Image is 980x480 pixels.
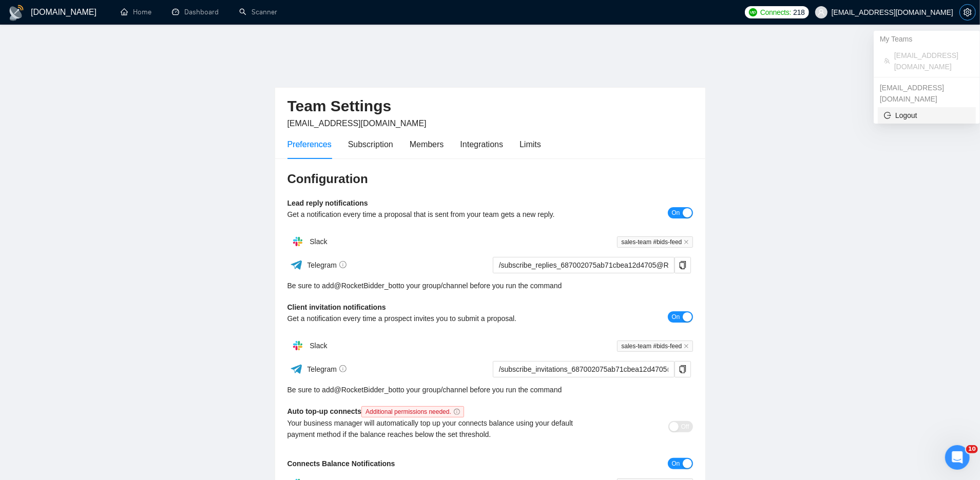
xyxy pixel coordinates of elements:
span: On [671,207,680,218]
b: Client invitation notifications [287,303,386,311]
button: setting [959,4,976,21]
span: On [671,458,680,469]
img: upwork-logo.png [749,8,757,16]
div: Your business manager will automatically top up your connects balance using your default payment ... [287,417,592,440]
span: copy [675,261,690,269]
a: homeHome [121,8,151,16]
span: 10 [966,445,978,453]
span: Additional permissions needed. [361,406,464,417]
iframe: Intercom live chat [945,445,970,470]
img: ww3wtPAAAAAElFTkSuQmCC [290,363,303,375]
span: user [818,9,825,16]
span: Connects: [760,7,791,18]
button: copy [675,257,691,273]
span: info-circle [339,261,347,268]
span: copy [675,365,690,373]
b: Connects Balance Notifications [287,459,395,468]
a: searchScanner [239,8,277,16]
div: olena.kasai@anoda.mobi [874,79,980,107]
span: On [671,311,680,323]
div: Get a notification every time a proposal that is sent from your team gets a new reply. [287,209,592,220]
div: Integrations [460,138,504,151]
a: dashboardDashboard [172,8,219,16]
div: Subscription [348,138,393,151]
img: hpQkSZIkSZIkSZIkSZIkSZIkSZIkSZIkSZIkSZIkSZIkSZIkSZIkSZIkSZIkSZIkSZIkSZIkSZIkSZIkSZIkSZIkSZIkSZIkS... [287,231,308,252]
span: setting [960,8,975,16]
h2: Team Settings [287,96,693,117]
span: 218 [793,7,804,18]
span: sales-team #bids-feed [617,236,693,248]
span: Telegram [307,365,347,373]
span: close [684,344,689,349]
span: Telegram [307,261,347,269]
b: Auto top-up connects [287,407,468,415]
div: My Teams [874,31,980,47]
b: Lead reply notifications [287,199,368,207]
span: sales-team #bids-feed [617,341,693,352]
div: Members [410,138,444,151]
span: team [884,58,890,64]
button: copy [675,361,691,377]
div: Preferences [287,138,332,151]
span: info-circle [454,409,460,415]
div: Be sure to add to your group/channel before you run the command [287,384,693,395]
h3: Configuration [287,171,693,187]
div: Get a notification every time a prospect invites you to submit a proposal. [287,313,592,324]
span: Slack [310,342,327,350]
img: ww3wtPAAAAAElFTkSuQmCC [290,258,303,271]
span: Off [681,421,689,432]
span: Logout [884,110,970,121]
a: @RocketBidder_bot [334,384,399,395]
span: [EMAIL_ADDRESS][DOMAIN_NAME] [894,50,970,72]
span: Slack [310,237,327,246]
span: [EMAIL_ADDRESS][DOMAIN_NAME] [287,119,427,128]
div: Limits [520,138,541,151]
div: Be sure to add to your group/channel before you run the command [287,280,693,291]
img: hpQkSZIkSZIkSZIkSZIkSZIkSZIkSZIkSZIkSZIkSZIkSZIkSZIkSZIkSZIkSZIkSZIkSZIkSZIkSZIkSZIkSZIkSZIkSZIkS... [287,335,308,356]
span: logout [884,112,891,119]
span: info-circle [339,365,347,372]
a: @RocketBidder_bot [334,280,399,291]
img: logo [8,5,25,21]
a: setting [959,8,976,16]
span: close [684,239,689,245]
